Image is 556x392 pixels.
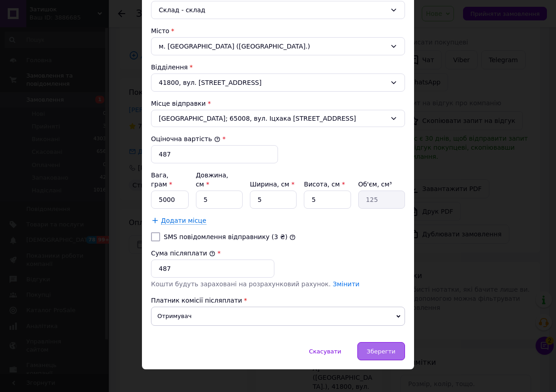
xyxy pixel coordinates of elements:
label: Висота, см [304,181,345,188]
div: Місце відправки [151,99,405,108]
span: Скасувати [309,348,341,355]
span: Зберегти [367,348,395,355]
label: Довжина, см [196,171,229,188]
label: Оціночна вартість [151,135,220,142]
a: Змінити [333,280,360,288]
span: Отримувач [151,307,405,326]
label: Сума післяплати [151,250,215,257]
span: [GEOGRAPHIC_DATA]; 65008, вул. Іцхака [STREET_ADDRESS] [159,114,386,123]
label: Вага, грам [151,171,172,188]
div: Об'єм, см³ [358,180,405,189]
span: Платник комісії післяплати [151,297,242,304]
div: Місто [151,26,405,35]
div: м. [GEOGRAPHIC_DATA] ([GEOGRAPHIC_DATA].) [151,37,405,55]
label: SMS повідомлення відправнику (3 ₴) [164,233,288,240]
div: 41800, вул. [STREET_ADDRESS] [151,73,405,92]
label: Ширина, см [250,181,294,188]
span: Додати місце [161,217,206,225]
div: Склад - склад [159,5,386,15]
div: Відділення [151,63,405,72]
span: Кошти будуть зараховані на розрахунковий рахунок. [151,280,360,288]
